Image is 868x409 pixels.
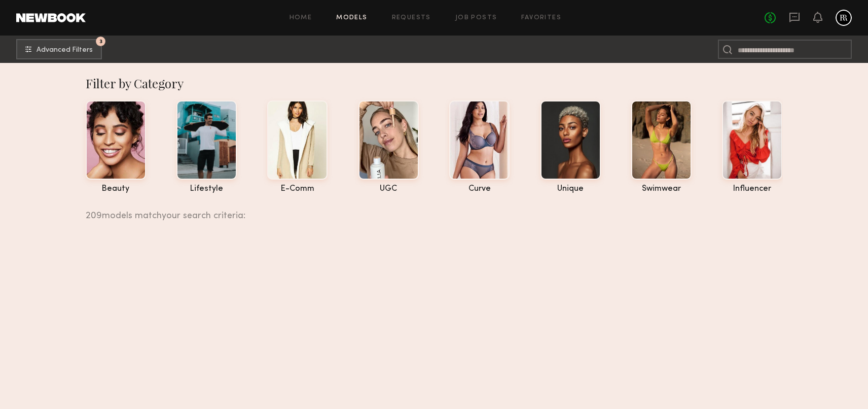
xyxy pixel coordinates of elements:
[336,15,367,21] a: Models
[99,39,102,44] span: 3
[455,15,497,21] a: Job Posts
[358,185,419,193] div: UGC
[521,15,561,21] a: Favorites
[37,47,93,54] span: Advanced Filters
[86,75,783,91] div: Filter by Category
[176,185,237,193] div: lifestyle
[540,185,601,193] div: unique
[631,185,692,193] div: swimwear
[290,15,312,21] a: Home
[722,185,782,193] div: influencer
[86,199,775,221] div: 209 models match your search criteria:
[86,185,146,193] div: beauty
[392,15,431,21] a: Requests
[267,185,328,193] div: e-comm
[449,185,510,193] div: curve
[16,39,102,59] button: 3Advanced Filters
